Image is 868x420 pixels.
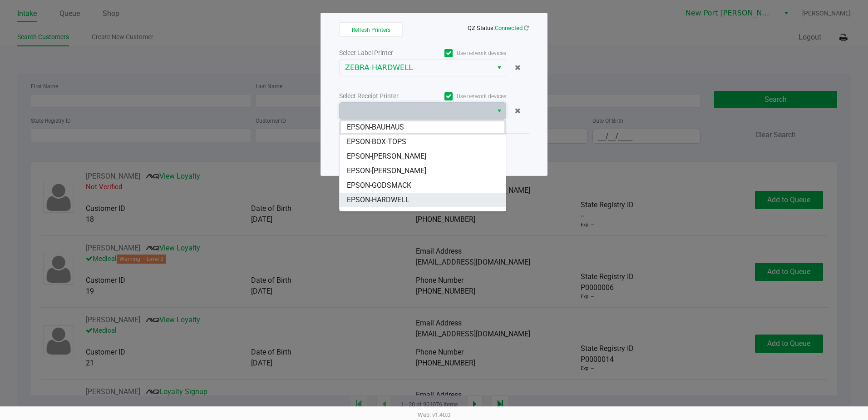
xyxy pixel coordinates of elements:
[347,165,426,176] span: EPSON-[PERSON_NAME]
[347,151,426,162] span: EPSON-[PERSON_NAME]
[347,122,404,133] span: EPSON-BAUHAUS
[423,92,506,100] label: Use network devices
[352,27,390,33] span: Refresh Printers
[418,411,450,418] span: Web: v1.40.0
[423,49,506,57] label: Use network devices
[347,195,409,205] span: EPSON-HARDWELL
[347,209,411,220] span: EPSON-JONAH-HEX
[347,136,406,147] span: EPSON-BOX-TOPS
[493,60,506,76] button: Select
[345,62,487,73] span: ZEBRA-HARDWELL
[339,91,423,101] div: Select Receipt Printer
[495,25,523,31] span: Connected
[347,180,411,191] span: EPSON-GODSMACK
[468,25,529,31] span: QZ Status:
[339,48,423,58] div: Select Label Printer
[339,22,403,37] button: Refresh Printers
[493,103,506,119] button: Select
